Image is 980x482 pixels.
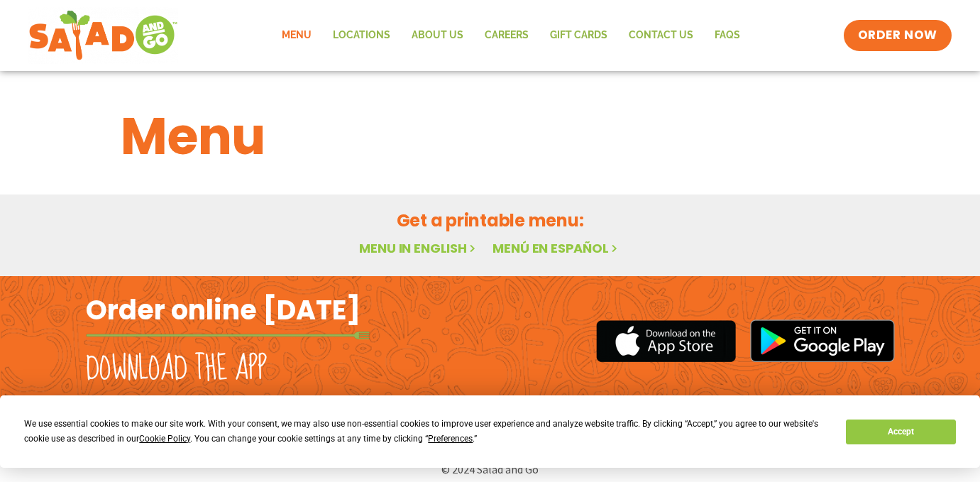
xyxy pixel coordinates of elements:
a: About Us [401,19,474,52]
nav: Menu [271,19,751,52]
a: Careers [474,19,539,52]
span: Cookie Policy [139,434,190,444]
a: Menu [271,19,322,52]
h2: Order online [DATE] [86,292,360,327]
span: ORDER NOW [858,27,937,44]
img: new-SAG-logo-768×292 [28,7,178,64]
img: google_play [750,319,895,362]
a: FAQs [704,19,751,52]
h2: Get a printable menu: [121,208,860,233]
h2: Download the app [86,349,267,389]
a: Contact Us [618,19,704,52]
button: Accept [846,420,955,444]
h1: Menu [121,98,860,175]
a: Menú en español [492,239,620,257]
a: Locations [322,19,401,52]
span: Preferences [428,434,473,444]
img: appstore [596,318,736,364]
a: GIFT CARDS [539,19,618,52]
div: We use essential cookies to make our site work. With your consent, we may also use non-essential ... [24,417,829,447]
a: ORDER NOW [844,20,952,51]
img: fork [86,332,370,339]
p: © 2024 Salad and Go [93,460,888,479]
a: Menu in English [359,239,478,257]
